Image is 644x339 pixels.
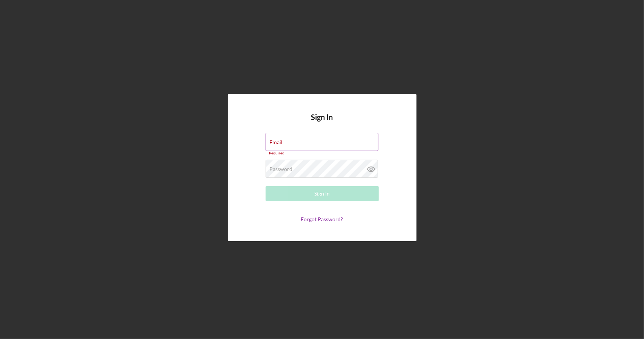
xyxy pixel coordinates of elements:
[270,166,293,172] label: Password
[301,216,343,222] a: Forgot Password?
[266,186,379,201] button: Sign In
[270,139,283,145] label: Email
[311,113,333,133] h4: Sign In
[266,151,379,156] div: Required
[314,186,330,201] div: Sign In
